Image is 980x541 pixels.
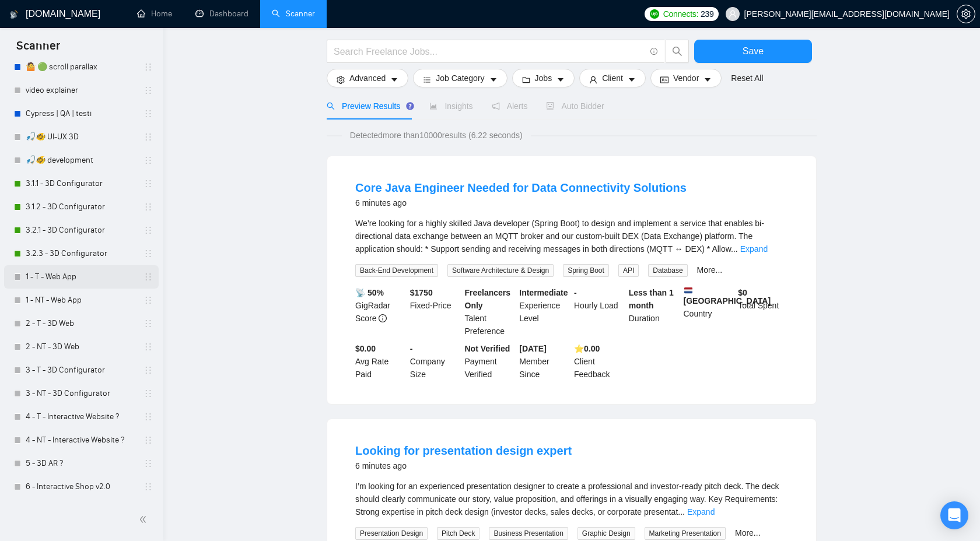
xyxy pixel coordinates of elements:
span: Insights [429,101,473,111]
a: 3 - NT - 3D Configurator [26,382,136,405]
b: - [410,344,413,353]
a: 4 - T - Interactive Website ? [26,405,136,428]
a: Core Java Engineer Needed for Data Connectivity Solutions [355,181,687,194]
b: $0.00 [355,344,376,353]
a: 3.2.3 - 3D Configurator [26,242,136,265]
span: holder [143,202,153,212]
div: Fixed-Price [408,286,463,338]
span: user [589,75,597,84]
span: holder [143,482,153,491]
span: We’re looking for a highly skilled Java developer (Spring Boot) to design and implement a service... [355,219,764,254]
span: setting [957,9,975,19]
a: Looking for presentation design expert [355,444,572,457]
b: Freelancers Only [465,288,511,310]
div: Country [681,286,736,338]
span: Save [743,44,764,58]
a: 6 - Interactive Shop v2.0 [26,475,136,498]
a: 3 - T - 3D Configurator [26,359,136,382]
span: Software Architecture & Design [447,264,554,277]
span: caret-down [556,75,565,84]
span: Auto Bidder [546,101,604,111]
div: 6 minutes ago [355,459,572,473]
input: Search Freelance Jobs... [334,44,645,59]
span: holder [143,342,153,352]
span: holder [143,156,153,165]
span: I’m looking for an experienced presentation designer to create a professional and investor-ready ... [355,482,779,517]
a: 5 - 3D AR ? [26,452,136,475]
span: Scanner [7,37,69,62]
span: Database [648,264,687,277]
b: Intermediate [519,288,568,297]
div: Company Size [408,342,463,381]
a: 🤷 🟢 scroll parallax [26,55,136,79]
a: Expand [687,507,715,517]
span: Marketing Presentation [645,527,726,540]
button: settingAdvancedcaret-down [327,69,408,87]
a: video explainer [26,79,136,102]
a: More... [735,528,761,538]
span: Alerts [492,101,528,111]
span: Graphic Design [577,527,635,540]
div: Tooltip anchor [405,101,415,111]
span: holder [143,319,153,328]
span: search [666,46,688,57]
a: dashboardDashboard [195,9,249,19]
div: Experience Level [517,286,572,338]
a: 4 - NT - Interactive Website ? [26,428,136,452]
img: upwork-logo.png [650,9,659,19]
span: holder [143,249,153,258]
span: setting [337,75,345,84]
span: Back-End Development [355,264,438,277]
a: 1 - NT - Web App [26,289,136,312]
button: barsJob Categorycaret-down [413,69,507,87]
span: area-chart [429,102,437,110]
span: robot [546,102,554,110]
span: holder [143,62,153,72]
span: Advanced [349,72,386,85]
button: idcardVendorcaret-down [650,69,722,87]
b: [GEOGRAPHIC_DATA] [684,286,771,305]
div: Talent Preference [463,286,517,338]
b: $ 1750 [410,288,433,297]
span: holder [143,412,153,421]
span: Pitch Deck [437,527,480,540]
div: GigRadar Score [353,286,408,338]
b: 📡 50% [355,288,384,297]
div: Total Spent [736,286,790,338]
button: folderJobscaret-down [512,69,575,87]
span: caret-down [703,75,712,84]
span: holder [143,109,153,118]
div: Open Intercom Messenger [940,501,968,529]
div: Payment Verified [463,342,517,381]
b: - [574,288,577,297]
div: We’re looking for a highly skilled Java developer (Spring Boot) to design and implement a service... [355,217,788,255]
span: holder [143,389,153,398]
a: 🎣🐠 development [26,149,136,172]
span: 239 [701,8,713,20]
span: ... [678,507,685,517]
span: search [327,102,335,110]
div: I’m looking for an experienced presentation designer to create a professional and investor-ready ... [355,480,788,518]
span: Spring Boot [563,264,609,277]
a: setting [957,9,975,19]
span: info-circle [650,48,658,55]
span: API [618,264,639,277]
span: idcard [660,75,668,84]
img: 🇳🇱 [684,286,692,294]
button: Save [694,40,812,63]
span: holder [143,86,153,95]
span: bars [423,75,431,84]
span: holder [143,132,153,142]
span: holder [143,435,153,445]
span: ... [731,244,738,254]
div: Avg Rate Paid [353,342,408,381]
div: Member Since [517,342,572,381]
a: 2 - T - 3D Web [26,312,136,335]
a: Expand [740,244,768,254]
b: Less than 1 month [629,288,674,310]
a: 1 - T - Web App [26,265,136,289]
span: caret-down [489,75,498,84]
span: Preview Results [327,101,411,111]
span: Presentation Design [355,527,428,540]
button: userClientcaret-down [579,69,646,87]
